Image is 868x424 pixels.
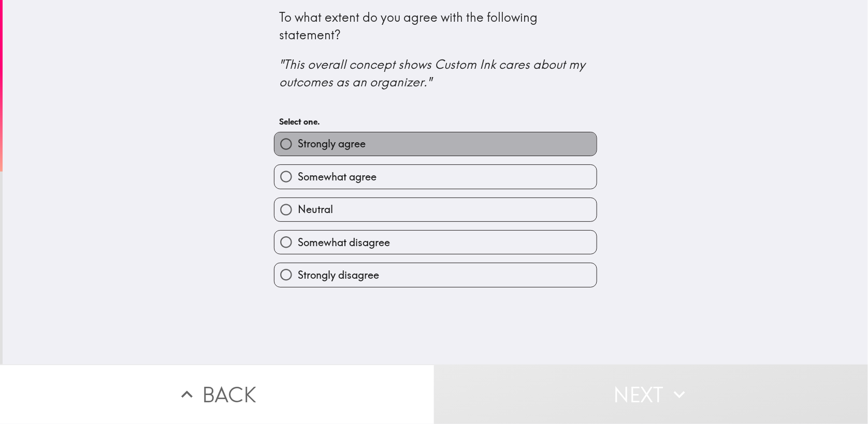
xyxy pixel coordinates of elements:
button: Strongly disagree [274,263,597,286]
div: To what extent do you agree with the following statement? [280,9,591,90]
h6: Select one. [280,116,591,127]
button: Somewhat agree [274,165,597,188]
button: Next [434,365,868,424]
button: Strongly agree [274,132,597,156]
span: Somewhat agree [298,170,377,184]
span: Somewhat disagree [298,235,390,250]
span: Neutral [298,202,333,217]
button: Somewhat disagree [274,231,597,254]
span: Strongly agree [298,137,366,151]
button: Neutral [274,198,597,221]
span: Strongly disagree [298,268,379,282]
i: "This overall concept shows Custom Ink cares about my outcomes as an organizer." [280,56,589,89]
